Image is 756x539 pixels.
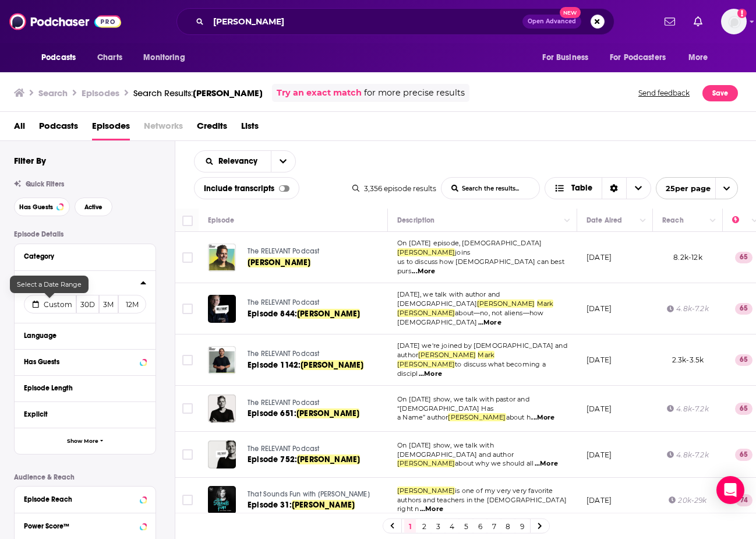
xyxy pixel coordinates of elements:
[99,295,119,313] button: 3M
[418,519,430,533] a: 2
[76,295,99,313] button: 30D
[248,298,319,307] span: The RELEVANT Podcast
[182,355,193,365] span: Toggle select row
[419,369,442,379] span: ...More
[397,459,455,467] span: [PERSON_NAME]
[82,87,119,98] h3: Episodes
[24,354,146,369] button: Has Guests
[412,267,435,276] span: ...More
[144,117,183,140] span: Networks
[635,84,693,102] button: Send feedback
[241,117,259,140] a: Lists
[296,408,359,418] span: [PERSON_NAME]
[248,308,386,320] a: Episode 844:[PERSON_NAME]
[662,213,684,227] div: Reach
[455,487,553,495] span: is one of my very very favorite
[528,19,576,24] span: Open Advanced
[455,248,470,256] span: joins
[735,252,753,263] p: 65
[248,408,296,418] span: Episode 651:
[19,204,53,210] span: Has Guests
[14,117,25,140] a: All
[571,184,592,192] span: Table
[673,253,702,262] span: 8.2k-12k
[667,450,709,460] div: 4.8k-7.2k
[75,198,112,216] button: Active
[24,491,146,506] button: Episode Reach
[534,47,603,69] button: open menu
[24,384,139,392] div: Episode Length
[397,248,455,256] span: [PERSON_NAME]
[92,117,130,140] a: Episodes
[672,355,704,364] span: 2.3k-3.5k
[194,150,296,172] h2: Choose List sort
[587,252,612,262] p: [DATE]
[24,410,139,418] div: Explicit
[24,407,146,421] button: Explicit
[84,204,103,210] span: Active
[248,309,297,319] span: Episode 844:
[24,332,139,340] div: Language
[446,519,458,533] a: 4
[502,519,514,533] a: 8
[397,290,500,308] span: [DATE], we talk with author and [DEMOGRAPHIC_DATA]
[15,428,156,454] button: Show More
[97,50,122,66] span: Charts
[587,213,622,227] div: Date Aired
[24,518,146,533] button: Power Score™
[506,413,531,421] span: about h
[560,214,574,228] button: Column Actions
[397,360,546,378] span: to discuss what becoming a discipl
[397,341,567,359] span: [DATE] we're joined by [DEMOGRAPHIC_DATA] and author
[397,309,543,326] span: about—no, not aliens—how [DEMOGRAPHIC_DATA]
[432,519,444,533] a: 3
[667,404,709,414] div: 4.8k-7.2k
[218,157,262,165] span: Relevancy
[248,408,386,420] a: Episode 651:[PERSON_NAME]
[478,351,494,359] span: Mark
[195,157,271,165] button: open menu
[248,360,301,370] span: Episode 1142:
[516,519,528,533] a: 9
[135,47,200,69] button: open menu
[248,489,386,500] a: That Sounds Fun with [PERSON_NAME]
[194,177,299,199] div: Include transcripts
[636,214,650,228] button: Column Actions
[721,9,747,34] img: User Profile
[587,355,612,365] p: [DATE]
[14,155,46,166] h2: Filter By
[44,300,72,309] span: Custom
[193,87,263,98] span: [PERSON_NAME]
[209,12,522,31] input: Search podcasts, credits, & more...
[602,178,626,199] div: Sort Direction
[460,519,472,533] a: 5
[397,496,567,513] span: authors and teachers in the [DEMOGRAPHIC_DATA] right n
[14,473,156,481] p: Audience & Reach
[271,151,295,172] button: open menu
[721,9,747,34] span: Logged in as shcarlos
[706,214,720,228] button: Column Actions
[545,177,651,199] h2: Choose View
[118,295,146,313] button: 12M
[297,455,360,464] span: [PERSON_NAME]
[477,300,535,308] span: [PERSON_NAME]
[531,413,554,422] span: ...More
[689,12,707,31] a: Show notifications dropdown
[182,449,193,460] span: Toggle select row
[248,444,386,455] a: The RELEVANT Podcast
[735,354,753,366] p: 65
[716,476,744,504] div: Open Intercom Messenger
[680,47,723,69] button: open menu
[610,50,666,66] span: For Podcasters
[182,495,193,505] span: Toggle select row
[133,87,263,98] div: Search Results:
[735,303,753,315] p: 65
[688,50,708,66] span: More
[24,358,136,366] div: Has Guests
[38,87,68,98] h3: Search
[732,213,748,227] div: Power Score
[197,117,227,140] a: Credits
[248,499,386,511] a: Episode 31:[PERSON_NAME]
